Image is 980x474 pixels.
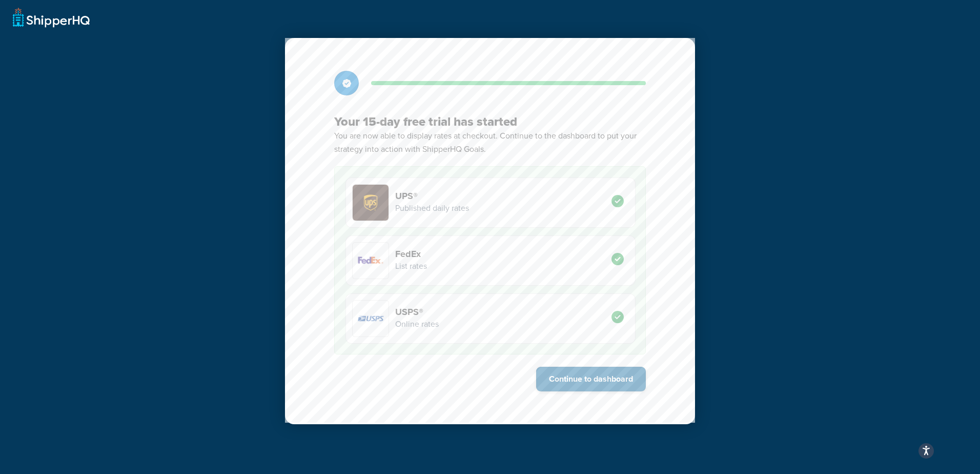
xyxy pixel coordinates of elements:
p: Online rates [395,318,439,331]
h4: FedEx [395,248,427,260]
h4: UPS® [395,190,469,202]
p: You are now able to display rates at checkout. Continue to the dashboard to put your strategy int... [334,129,646,156]
h3: Your 15-day free trial has started [334,114,646,129]
p: List rates [395,260,427,273]
h4: USPS® [395,306,439,318]
p: Published daily rates [395,202,469,215]
button: Continue to dashboard [536,367,646,391]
